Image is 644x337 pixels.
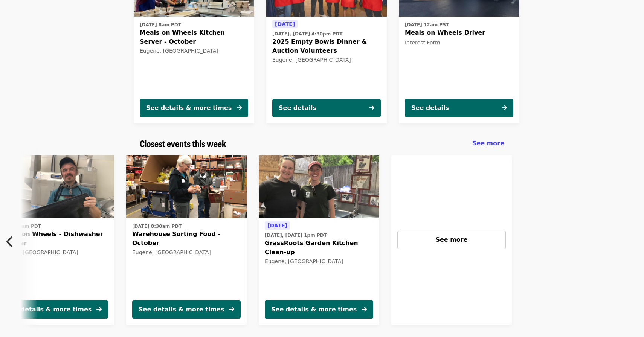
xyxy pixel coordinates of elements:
[435,236,467,243] span: See more
[134,138,510,149] div: Closest events this week
[472,140,504,147] span: See more
[259,155,379,218] img: GrassRoots Garden Kitchen Clean-up organized by FOOD For Lane County
[140,99,248,117] button: See details & more times
[265,232,327,239] time: [DATE], [DATE] 1pm PDT
[140,138,226,149] a: Closest events this week
[126,155,247,325] a: See details for "Warehouse Sorting Food - October"
[140,48,248,54] div: Eugene, [GEOGRAPHIC_DATA]
[126,155,247,218] img: Warehouse Sorting Food - October organized by FOOD For Lane County
[272,37,381,55] span: 2025 Empty Bowls Dinner & Auction Volunteers
[132,300,241,319] button: See details & more times
[391,155,512,325] a: See more
[6,235,14,249] i: chevron-left icon
[405,28,513,37] span: Meals on Wheels Driver
[411,104,449,113] div: See details
[259,155,379,325] a: See details for "GrassRoots Garden Kitchen Clean-up"
[140,21,181,28] time: [DATE] 8am PDT
[267,223,287,229] span: [DATE]
[272,30,342,37] time: [DATE], [DATE] 4:30pm PDT
[265,258,373,265] div: Eugene, [GEOGRAPHIC_DATA]
[265,300,373,319] button: See details & more times
[132,230,241,248] span: Warehouse Sorting Food - October
[6,305,92,314] div: See details & more times
[405,40,440,46] span: Interest Form
[140,28,248,46] span: Meals on Wheels Kitchen Server - October
[397,231,506,249] button: See more
[237,104,242,111] i: arrow-right icon
[96,306,102,313] i: arrow-right icon
[139,305,224,314] div: See details & more times
[279,104,316,113] div: See details
[405,99,513,117] button: See details
[265,239,373,257] span: GrassRoots Garden Kitchen Clean-up
[140,137,226,150] span: Closest events this week
[369,104,374,111] i: arrow-right icon
[229,306,234,313] i: arrow-right icon
[272,99,381,117] button: See details
[146,104,232,113] div: See details & more times
[272,57,381,63] div: Eugene, [GEOGRAPHIC_DATA]
[271,305,357,314] div: See details & more times
[132,249,241,256] div: Eugene, [GEOGRAPHIC_DATA]
[472,139,504,148] a: See more
[132,223,182,230] time: [DATE] 8:30am PDT
[362,306,367,313] i: arrow-right icon
[275,21,295,27] span: [DATE]
[405,21,449,28] time: [DATE] 12am PST
[502,104,507,111] i: arrow-right icon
